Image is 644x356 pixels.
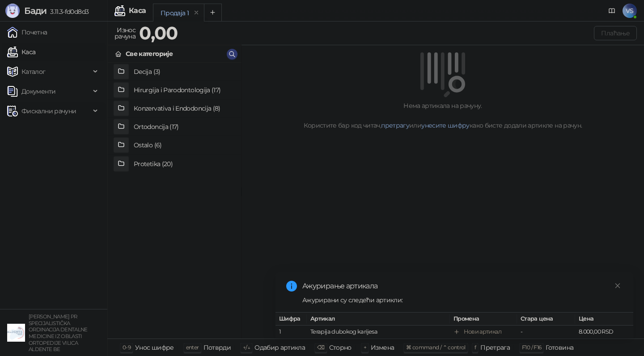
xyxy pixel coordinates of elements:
div: Потврди [203,342,231,353]
h4: Hirurgija i Parodontologija (17) [134,83,234,97]
th: Стара цена [517,313,575,326]
th: Шифра [275,313,307,326]
h4: Konzervativa i Endodoncija (8) [134,101,234,116]
th: Промена [450,313,517,326]
span: VS [623,4,637,18]
a: унесите шифру [421,121,470,129]
span: Документи [21,82,55,100]
span: ⌫ [317,344,324,351]
span: Каталог [21,63,46,81]
div: Ажурирани су следећи артикли: [302,295,623,305]
th: Артикал [307,313,450,326]
span: ⌘ command / ⌃ control [406,344,466,351]
div: Продаја 1 [161,8,189,18]
div: Претрага [480,342,510,353]
h4: Ortodoncija (17) [134,120,234,134]
span: ↑/↓ [243,344,250,351]
span: close [614,283,621,289]
span: + [364,344,366,351]
th: Цена [575,313,633,326]
button: Плаћање [594,26,637,40]
div: Износ рачуна [113,24,137,42]
div: Одабир артикла [254,342,305,353]
h4: Decija (3) [134,64,234,79]
td: 8.000,00 RSD [575,326,633,339]
small: [PERSON_NAME] PR SPECIJALISTIČKA ORDINACIJA DENTALNE MEDICINE IZ OBLASTI ORTOPEDIJE VILICA ALDENT... [29,313,88,352]
a: Close [613,281,623,291]
div: Нови артикал [464,327,501,336]
button: Add tab [204,4,222,21]
a: претрагу [381,121,409,129]
span: f [475,344,476,351]
div: Измена [371,342,394,353]
span: 0-9 [123,344,131,351]
button: remove [191,9,202,17]
strong: 0,00 [139,22,178,44]
span: enter [186,344,199,351]
div: grid [108,63,241,339]
a: Каса [7,43,35,61]
div: Унос шифре [135,342,174,353]
div: Све категорије [126,49,173,59]
td: 1 [275,326,307,339]
span: Фискални рачуни [21,102,76,120]
div: Ажурирање артикала [302,281,623,292]
div: Сторно [329,342,352,353]
a: Почетна [7,23,47,41]
span: Бади [24,5,47,16]
span: 3.11.3-fd0d8d3 [47,8,89,16]
span: F10 / F16 [522,344,541,351]
td: - [517,326,575,339]
h4: Ostalo (6) [134,138,234,152]
div: Готовина [546,342,573,353]
div: Нема артикала на рачуну. Користите бар код читач, или како бисте додали артикле на рачун. [252,101,633,130]
div: Каса [129,7,146,14]
td: Terapija dubokog karijesa [307,326,450,339]
span: info-circle [286,281,297,292]
a: Документација [605,4,619,18]
img: 64x64-companyLogo-5147c2c0-45e4-4f6f-934a-c50ed2e74707.png [7,324,25,342]
h4: Protetika (20) [134,157,234,171]
img: Logo [5,4,20,18]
